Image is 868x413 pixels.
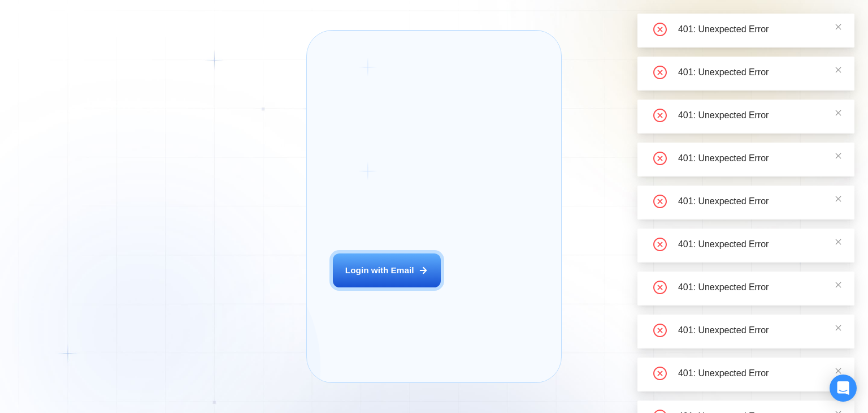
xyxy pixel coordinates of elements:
span: close-circle [653,109,667,122]
span: close [835,367,842,375]
div: 401: Unexpected Error [678,109,841,122]
div: Login with Email [345,264,414,276]
div: 401: Unexpected Error [678,238,841,251]
div: 401: Unexpected Error [678,66,841,79]
span: close [835,281,842,289]
div: 401: Unexpected Error [678,281,841,294]
span: close-circle [653,152,667,165]
div: 401: Unexpected Error [678,152,841,165]
span: close [835,324,842,332]
span: close-circle [653,281,667,294]
span: close-circle [653,324,667,337]
span: close-circle [653,66,667,79]
div: 401: Unexpected Error [678,324,841,337]
span: close [835,23,842,31]
span: close [835,109,842,117]
div: Open Intercom Messenger [830,375,857,402]
span: close-circle [653,195,667,208]
div: 401: Unexpected Error [678,23,841,36]
span: close-circle [653,23,667,36]
div: 401: Unexpected Error [678,195,841,208]
span: close [835,66,842,74]
div: 401: Unexpected Error [678,367,841,380]
span: close [835,152,842,160]
span: close-circle [653,238,667,251]
button: Login with Email [333,253,440,287]
span: close [835,195,842,203]
span: close [835,238,842,246]
span: close-circle [653,367,667,380]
